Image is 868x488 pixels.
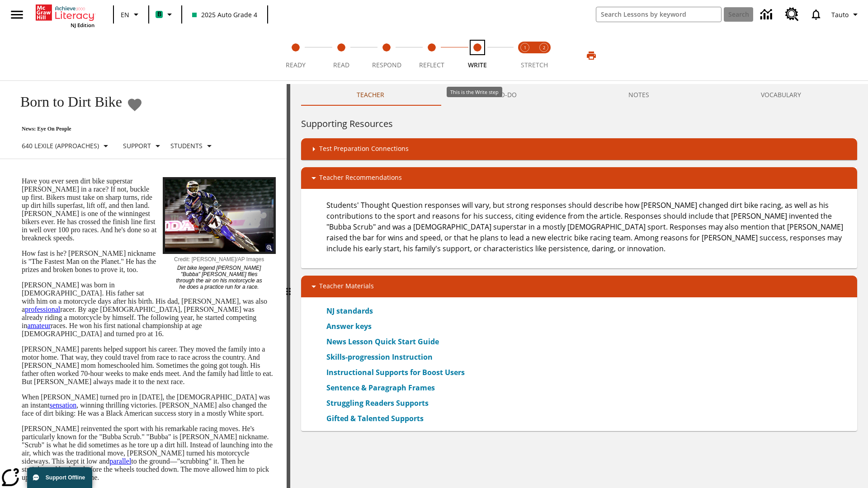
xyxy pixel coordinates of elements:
text: 2 [543,45,545,51]
div: This is the Write step [447,87,502,97]
button: Print [577,47,606,64]
p: Dirt bike legend [PERSON_NAME] "Bubba" [PERSON_NAME] flies through the air on his motorcycle as h... [174,263,264,290]
span: Respond [372,61,401,69]
text: 1 [524,45,526,51]
button: Profile/Settings [828,6,864,23]
div: Teacher Materials [301,276,857,297]
span: Read [333,61,349,69]
span: NJ Edition [71,22,94,28]
p: News: Eye On People [11,126,218,132]
p: [PERSON_NAME] reinvented the sport with his remarkable racing moves. He's particularly known for ... [22,425,276,482]
p: 640 Lexile (Approaches) [22,141,99,150]
h6: Supporting Resources [301,117,857,131]
p: [PERSON_NAME] was born in [DEMOGRAPHIC_DATA]. His father sat with him on a motorcycle days after ... [22,281,276,338]
a: Resource Center, Will open in new tab [780,2,804,27]
button: Add to Favorites - Born to Dirt Bike [127,97,143,113]
span: STRETCH [521,61,548,69]
button: Reflect step 4 of 5 [406,31,458,80]
span: B [157,9,161,20]
p: [PERSON_NAME] parents helped support his career. They moved the family into a motor home. That wa... [22,345,276,386]
button: Select Lexile, 640 Lexile (Approaches) [18,138,115,154]
img: Magnify [265,244,274,252]
p: Test Preparation Connections [319,144,409,155]
button: Open side menu [4,1,30,28]
div: Instructional Panel Tabs [301,84,857,106]
img: Motocross racer James Stewart flies through the air on his dirt bike. [163,177,276,254]
button: TO-DO [440,84,572,106]
a: News Lesson Quick Start Guide, Will open in new browser window or tab [326,336,439,347]
div: Teacher Recommendations [301,167,857,189]
a: Gifted & Talented Supports [326,413,429,424]
button: Support Offline [27,467,92,488]
a: professional [25,305,60,313]
div: Home [36,3,94,28]
span: Write [468,61,487,69]
a: amateur [27,322,51,329]
button: NOTES [572,84,705,106]
button: Language: EN, Select a language [117,6,146,23]
p: When [PERSON_NAME] turned pro in [DATE], the [DEMOGRAPHIC_DATA] was an instant , winning thrillin... [22,393,276,418]
button: Select Student [167,138,218,154]
input: search field [596,7,721,22]
button: Ready step 1 of 5 [269,31,322,80]
a: Struggling Readers Supports [326,398,434,408]
button: Teacher [301,84,440,106]
button: Respond step 3 of 5 [360,31,413,80]
span: Ready [286,61,306,69]
span: EN [121,10,129,19]
button: Stretch Read step 1 of 2 [512,31,538,80]
a: Sentence & Paragraph Frames, Will open in new browser window or tab [326,382,435,393]
a: Notifications [804,3,828,26]
button: Write step 5 of 5 [451,31,504,80]
button: Read step 2 of 5 [315,31,367,80]
button: Stretch Respond step 2 of 2 [531,31,557,80]
p: Credit: [PERSON_NAME]/AP Images [174,254,264,263]
h1: Born to Dirt Bike [11,94,122,110]
a: Answer keys, Will open in new browser window or tab [326,321,372,332]
button: VOCABULARY [705,84,857,106]
a: Data Center [755,2,780,27]
a: Instructional Supports for Boost Users, Will open in new browser window or tab [326,367,465,378]
p: Students' Thought Question responses will vary, but strong responses should describe how [PERSON_... [326,200,850,254]
a: parallel [109,457,131,465]
div: Test Preparation Connections [301,138,857,160]
a: sensation [50,401,77,409]
p: Teacher Recommendations [319,173,402,183]
div: Press Enter or Spacebar and then press right and left arrow keys to move the slider [287,84,290,488]
button: Scaffolds, Support [119,138,167,154]
p: Teacher Materials [319,281,374,292]
span: Tauto [831,10,849,19]
span: 2025 Auto Grade 4 [192,10,257,19]
p: Students [170,141,203,150]
button: Boost Class color is mint green. Change class color [152,6,179,23]
span: Reflect [419,61,444,69]
div: activity [290,84,868,488]
a: Skills-progression Instruction, Will open in new browser window or tab [326,352,433,362]
p: Support [123,141,151,150]
a: NJ standards [326,305,378,316]
span: Support Offline [46,474,85,481]
p: Have you ever seen dirt bike superstar [PERSON_NAME] in a race? If not, buckle up first. Bikers m... [22,177,276,242]
p: How fast is he? [PERSON_NAME] nickname is "The Fastest Man on the Planet." He has the prizes and ... [22,249,276,274]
